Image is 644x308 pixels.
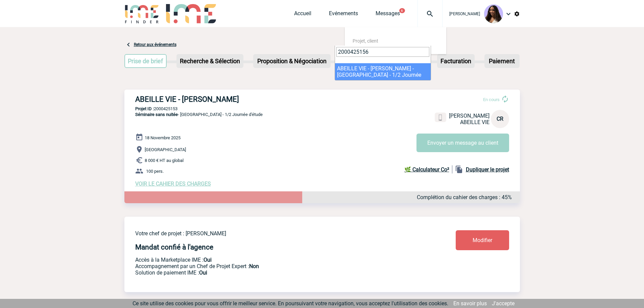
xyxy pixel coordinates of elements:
[437,115,444,121] img: portable.png
[204,257,212,263] b: Oui
[404,166,449,173] b: 🌿 Calculateur Co²
[134,42,176,47] a: Retour aux événements
[485,55,519,67] p: Paiement
[438,55,474,67] p: Facturation
[145,147,186,152] span: [GEOGRAPHIC_DATA]
[135,269,416,276] p: Conformité aux process achat client, Prise en charge de la facturation, Mutualisation de plusieur...
[466,166,509,173] b: Dupliquer le projet
[460,119,490,125] span: ABEILLE VIE
[146,169,164,174] span: 100 pers.
[329,10,358,20] a: Evénements
[455,165,463,173] img: file_copy-black-24dp.png
[124,106,520,111] p: 2000425153
[416,134,509,152] button: Envoyer un message au client
[133,300,448,307] span: Ce site utilise des cookies pour vous offrir le meilleur service. En poursuivant votre navigation...
[135,230,416,237] p: Votre chef de projet : [PERSON_NAME]
[199,269,207,276] b: Oui
[473,237,492,243] span: Modifier
[449,11,480,16] span: [PERSON_NAME]
[135,112,263,117] span: - [GEOGRAPHIC_DATA] - 1/2 Journée d'étude
[294,10,311,20] a: Accueil
[135,257,416,263] p: Accès à la Marketplace IME :
[125,55,166,67] p: Prise de brief
[483,97,500,102] span: En cours
[249,263,259,269] b: Non
[497,116,503,122] span: CR
[135,106,154,111] b: Projet ID :
[449,113,490,119] span: [PERSON_NAME]
[135,181,211,187] a: VOIR LE CAHIER DES CHARGES
[335,63,431,80] li: ABEILLE VIE - [PERSON_NAME] - [GEOGRAPHIC_DATA] - 1/2 Journée
[376,10,400,20] a: Messages
[177,55,243,67] p: Recherche & Sélection
[453,300,487,307] a: En savoir plus
[135,112,178,117] span: Séminaire sans nuitée
[124,4,160,23] img: IME-Finder
[492,300,515,307] a: J'accepte
[145,135,181,140] span: 18 Novembre 2025
[353,38,378,44] span: Projet, client
[135,95,338,103] h3: ABEILLE VIE - [PERSON_NAME]
[404,165,452,173] a: 🌿 Calculateur Co²
[135,263,416,269] p: Prestation payante
[254,55,330,67] p: Proposition & Négociation
[399,8,405,13] button: 6
[145,158,184,163] span: 8 000 € HT au global
[135,243,213,251] h4: Mandat confié à l'agence
[484,4,503,23] img: 131234-0.jpg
